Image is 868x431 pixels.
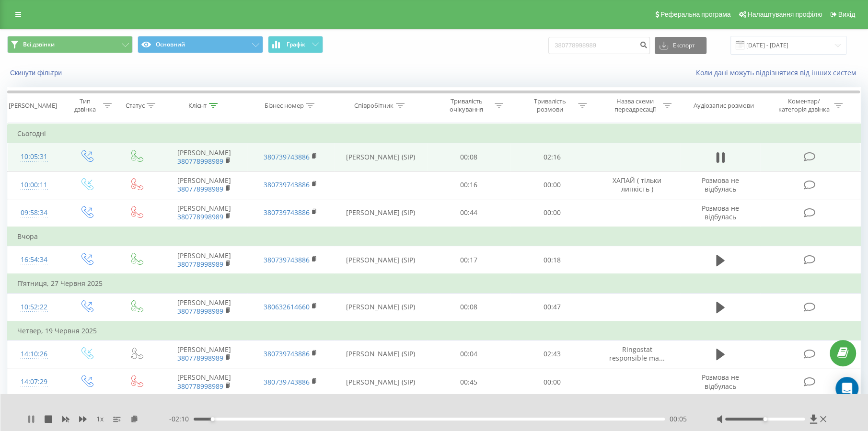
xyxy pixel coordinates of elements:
[177,306,223,316] a: 380778998989
[96,414,104,424] span: 1 x
[17,250,51,269] div: 16:54:34
[427,171,510,199] td: 00:16
[334,368,428,397] td: [PERSON_NAME] (SIP)
[427,293,510,321] td: 00:08
[69,97,101,113] div: Тип дзвінка
[838,11,855,18] span: Вихід
[510,293,594,321] td: 00:47
[510,246,594,274] td: 00:18
[177,260,223,269] a: 380778998989
[161,199,247,227] td: [PERSON_NAME]
[17,147,51,166] div: 10:05:31
[17,176,51,194] div: 10:00:11
[17,298,51,317] div: 10:52:22
[264,377,310,386] a: 380739743886
[334,340,428,368] td: [PERSON_NAME] (SIP)
[747,11,822,18] span: Налаштування профілю
[177,157,223,166] a: 380778998989
[17,373,51,391] div: 14:07:29
[268,36,323,53] button: Графік
[334,293,428,321] td: [PERSON_NAME] (SIP)
[441,97,492,113] div: Тривалість очікування
[655,37,706,54] button: Експорт
[177,184,223,193] a: 380778998989
[264,255,310,264] a: 380739743886
[524,97,576,113] div: Тривалість розмови
[334,199,428,227] td: [PERSON_NAME] (SIP)
[161,340,247,368] td: [PERSON_NAME]
[702,176,739,193] span: Розмова не відбулась
[660,11,731,18] span: Реферальна програма
[334,143,428,171] td: [PERSON_NAME] (SIP)
[264,180,310,189] a: 380739743886
[670,414,687,424] span: 00:05
[427,199,510,227] td: 00:44
[548,37,650,54] input: Пошук за номером
[694,102,754,110] div: Аудіозапис розмови
[169,414,194,424] span: - 02:10
[264,302,310,311] a: 380632614660
[161,293,247,321] td: [PERSON_NAME]
[177,382,223,391] a: 380778998989
[211,417,215,421] div: Accessibility label
[835,377,858,400] div: Open Intercom Messenger
[609,345,665,363] span: Ringostat responsible ma...
[23,41,55,48] span: Всі дзвінки
[161,171,247,199] td: [PERSON_NAME]
[594,171,681,199] td: ХАПАЙ ( тільки липкість )
[510,143,594,171] td: 02:16
[8,321,861,340] td: Четвер, 19 Червня 2025
[8,227,861,246] td: Вчора
[17,204,51,222] div: 09:58:34
[264,102,303,110] div: Бізнес номер
[510,171,594,199] td: 00:00
[7,68,67,77] button: Скинути фільтри
[264,208,310,217] a: 380739743886
[427,340,510,368] td: 00:04
[264,152,310,161] a: 380739743886
[138,36,263,53] button: Основний
[510,340,594,368] td: 02:43
[334,246,428,274] td: [PERSON_NAME] (SIP)
[125,102,144,110] div: Статус
[7,36,133,53] button: Всі дзвінки
[8,124,861,143] td: Сьогодні
[177,212,223,221] a: 380778998989
[17,345,51,363] div: 14:10:26
[763,417,767,421] div: Accessibility label
[427,143,510,171] td: 00:08
[510,368,594,397] td: 00:00
[609,97,660,113] div: Назва схеми переадресації
[161,368,247,397] td: [PERSON_NAME]
[8,274,861,293] td: П’ятниця, 27 Червня 2025
[696,68,861,77] a: Коли дані можуть відрізнятися вiд інших систем
[702,373,739,390] span: Розмова не відбулась
[188,102,207,110] div: Клієнт
[510,199,594,227] td: 00:00
[177,353,223,363] a: 380778998989
[775,97,832,113] div: Коментар/категорія дзвінка
[287,41,305,48] span: Графік
[427,246,510,274] td: 00:17
[427,368,510,397] td: 00:45
[354,102,393,110] div: Співробітник
[161,143,247,171] td: [PERSON_NAME]
[264,349,310,358] a: 380739743886
[702,204,739,221] span: Розмова не відбулась
[9,102,57,110] div: [PERSON_NAME]
[161,246,247,274] td: [PERSON_NAME]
